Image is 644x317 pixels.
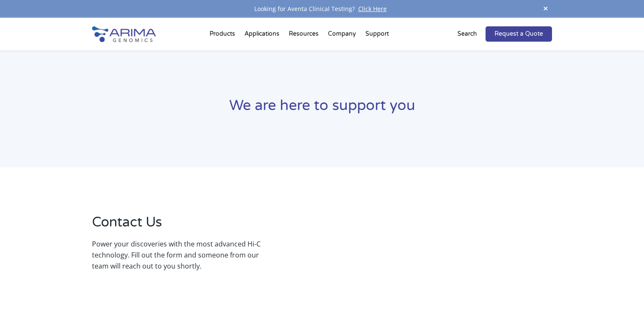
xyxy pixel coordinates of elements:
h1: We are here to support you [92,96,552,122]
h2: Contact Us [92,213,261,238]
div: Looking for Aventa Clinical Testing? [92,3,552,14]
img: Arima-Genomics-logo [92,26,156,42]
a: Request a Quote [486,26,552,42]
a: Click Here [355,5,390,13]
p: Power your discoveries with the most advanced Hi-C technology. Fill out the form and someone from... [92,238,261,272]
p: Search [457,28,477,40]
